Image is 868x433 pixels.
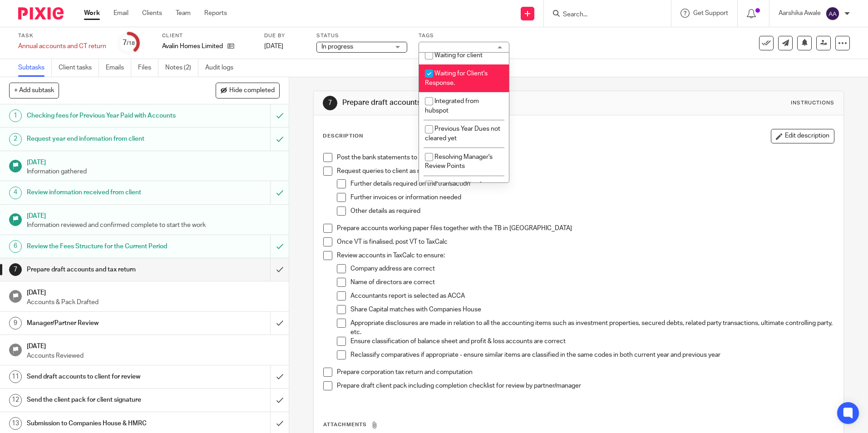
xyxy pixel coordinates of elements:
[162,42,223,51] p: Avalin Homes Limited
[323,422,367,427] span: Attachments
[350,291,833,300] p: Accountants report is selected as ACCA
[27,263,183,276] h1: Prepare draft accounts and tax return
[216,83,280,98] button: Hide completed
[27,316,183,330] h1: Manager/Partner Review
[350,319,833,337] p: Appropriate disclosures are made in relation to all the accounting items such as investment prope...
[142,9,162,18] a: Clients
[9,83,59,98] button: + Add subtask
[316,32,407,39] label: Status
[27,167,280,176] p: Information gathered
[27,417,183,430] h1: Submission to Companies House & HMRC
[27,221,280,230] p: Information reviewed and confirmed complete to start the work
[127,41,135,46] small: /18
[342,98,598,108] h1: Prepare draft accounts and tax return
[204,9,227,18] a: Reports
[350,207,833,216] p: Other details as required
[425,126,500,142] span: Previous Year Dues not cleared yet
[350,179,833,188] p: Further details required on the transaction
[27,298,280,307] p: Accounts & Pack Drafted
[9,370,22,383] div: 11
[419,32,509,39] label: Tags
[350,350,833,359] p: Reclassify comparatives if appropriate - ensure similar items are classified in the same codes in...
[18,7,64,20] img: Pixie
[229,87,275,94] span: Hide completed
[337,237,833,246] p: Once VT is finalised, post VT to TaxCalc
[337,167,833,176] p: Request queries to client as required for:
[337,224,833,233] p: Prepare accounts working paper files together with the TB in [GEOGRAPHIC_DATA]
[138,59,158,77] a: Files
[27,240,183,253] h1: Review the Fees Structure for the Current Period
[162,32,253,39] label: Client
[425,98,479,114] span: Integrated from hubspot
[562,11,644,19] input: Search
[59,59,99,77] a: Client tasks
[18,32,106,39] label: Task
[9,133,22,146] div: 2
[27,132,183,146] h1: Request year end information from client
[9,109,22,122] div: 1
[434,52,483,59] span: Waiting for client
[9,394,22,407] div: 12
[84,9,100,18] a: Work
[350,278,833,287] p: Name of directors are correct
[350,193,833,202] p: Further invoices or information needed
[425,182,484,197] span: Resolving Client's Queries
[18,59,52,77] a: Subtasks
[425,154,493,170] span: Resolving Manager's Review Points
[9,417,22,430] div: 13
[321,44,353,50] span: In progress
[323,133,363,140] p: Description
[205,59,240,77] a: Audit logs
[337,368,833,377] p: Prepare corporation tax return and computation
[27,286,280,297] h1: [DATE]
[779,9,821,18] p: Aarshika Awale
[337,251,833,260] p: Review accounts in TaxCalc to ensure:
[27,156,280,167] h1: [DATE]
[27,351,280,360] p: Accounts Reviewed
[106,59,131,77] a: Emails
[176,9,191,18] a: Team
[165,59,198,77] a: Notes (2)
[27,209,280,221] h1: [DATE]
[18,42,106,51] div: Annual accounts and CT return
[350,305,833,314] p: Share Capital matches with Companies House
[27,186,183,199] h1: Review information received from client
[693,10,728,16] span: Get Support
[825,6,840,21] img: svg%3E
[9,317,22,330] div: 9
[337,381,833,390] p: Prepare draft client pack including completion checklist for review by partner/manager
[350,337,833,346] p: Ensure classification of balance sheet and profit & loss accounts are correct
[27,109,183,123] h1: Checking fees for Previous Year Paid with Accounts
[27,340,280,351] h1: [DATE]
[771,129,834,143] button: Edit description
[27,393,183,407] h1: Send the client pack for client signature
[425,70,488,86] span: Waiting for Client's Response.
[9,263,22,276] div: 7
[323,96,337,110] div: 7
[350,264,833,273] p: Company address are correct
[791,99,834,107] div: Instructions
[9,187,22,199] div: 4
[113,9,128,18] a: Email
[123,38,135,48] div: 7
[264,32,305,39] label: Due by
[9,240,22,253] div: 6
[27,370,183,384] h1: Send draft accounts to client for review
[337,153,833,162] p: Post the bank statements to VT
[264,43,283,49] span: [DATE]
